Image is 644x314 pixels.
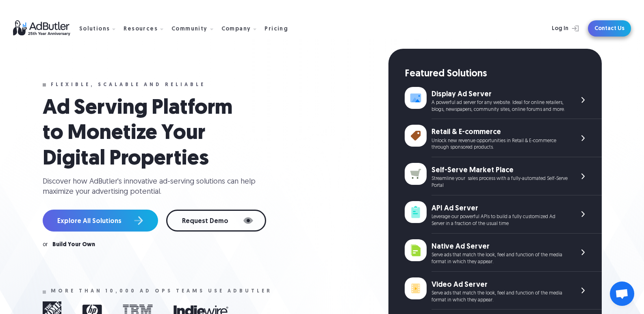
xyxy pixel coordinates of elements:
[432,242,568,252] div: Native Ad Server
[405,119,602,157] a: Retail & E-commerce Unlock new revenue opportunities in Retail & E-commerce through sponsored pro...
[221,26,251,32] div: Company
[51,82,206,88] div: Flexible, scalable and reliable
[432,290,568,304] div: Serve ads that match the look, feel and function of the media format in which they appear.
[43,96,254,172] h1: Ad Serving Platform to Monetize Your Digital Properties
[432,100,568,113] div: A powerful ad server for any website. Ideal for online retailers, blogs, newspapers, community si...
[588,20,631,37] a: Contact Us
[43,242,48,248] div: or
[51,288,272,294] div: More than 10,000 ad ops teams use adbutler
[405,67,602,81] div: Featured Solutions
[43,177,262,197] div: Discover how AdButler's innovative ad-serving solutions can help maximize your advertising potent...
[432,214,568,227] div: Leverage our powerful APIs to build a fully customized Ad Server in a fraction of the usual time
[52,242,95,248] a: Build Your Own
[432,204,568,214] div: API Ad Server
[432,252,568,266] div: Serve ads that match the look, feel and function of the media format in which they appear.
[610,282,634,306] a: Open chat
[432,165,568,175] div: Self-Serve Market Place
[166,210,266,232] a: Request Demo
[405,234,602,272] a: Native Ad Server Serve ads that match the look, feel and function of the media format in which th...
[43,210,158,232] a: Explore All Solutions
[79,26,110,32] div: Solutions
[171,26,208,32] div: Community
[405,272,602,310] a: Video Ad Server Serve ads that match the look, feel and function of the media format in which the...
[432,127,568,137] div: Retail & E-commerce
[530,20,583,37] a: Log In
[405,195,602,234] a: API Ad Server Leverage our powerful APIs to build a fully customized Ad Server in a fraction of t...
[124,26,158,32] div: Resources
[405,157,602,195] a: Self-Serve Market Place Streamline your sales process with a fully-automated Self-Serve Portal
[265,25,295,32] a: Pricing
[432,89,568,100] div: Display Ad Server
[432,175,568,189] div: Streamline your sales process with a fully-automated Self-Serve Portal
[432,280,568,290] div: Video Ad Server
[432,138,568,152] div: Unlock new revenue opportunities in Retail & E-commerce through sponsored products.
[265,26,288,32] div: Pricing
[405,81,602,119] a: Display Ad Server A powerful ad server for any website. Ideal for online retailers, blogs, newspa...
